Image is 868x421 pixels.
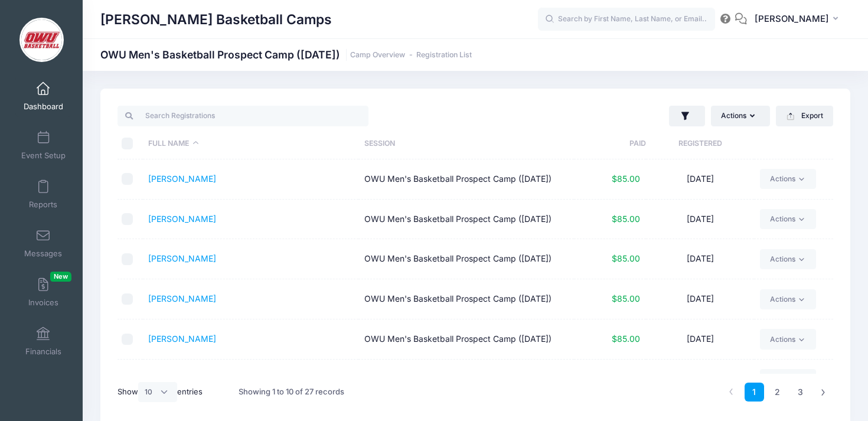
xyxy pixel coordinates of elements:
[148,253,216,263] a: [PERSON_NAME]
[574,128,646,159] th: Paid: activate to sort column ascending
[760,249,816,269] a: Actions
[350,51,405,60] a: Camp Overview
[148,174,216,184] a: [PERSON_NAME]
[646,239,754,279] td: [DATE]
[148,214,216,224] a: [PERSON_NAME]
[612,214,640,224] span: $85.00
[100,6,332,33] h1: [PERSON_NAME] Basketball Camps
[138,382,177,402] select: Showentries
[416,51,472,60] a: Registration List
[358,319,574,360] td: OWU Men's Basketball Prospect Camp ([DATE])
[19,18,64,62] img: David Vogel Basketball Camps
[358,159,574,200] td: OWU Men's Basketball Prospect Camp ([DATE])
[747,6,850,33] button: [PERSON_NAME]
[239,378,344,406] div: Showing 1 to 10 of 27 records
[148,334,216,344] a: [PERSON_NAME]
[29,200,57,210] span: Reports
[15,272,71,313] a: InvoicesNew
[538,8,715,31] input: Search by First Name, Last Name, or Email...
[646,319,754,360] td: [DATE]
[612,253,640,263] span: $85.00
[15,76,71,117] a: Dashboard
[358,200,574,240] td: OWU Men's Basketball Prospect Camp ([DATE])
[358,360,574,400] td: OWU Men's Basketball Prospect Camp ([DATE])
[711,106,770,126] button: Actions
[118,106,368,126] input: Search Registrations
[791,383,810,402] a: 3
[612,334,640,344] span: $85.00
[760,209,816,229] a: Actions
[143,128,358,159] th: Full Name: activate to sort column descending
[24,249,62,259] span: Messages
[15,223,71,264] a: Messages
[646,279,754,319] td: [DATE]
[760,329,816,349] a: Actions
[646,200,754,240] td: [DATE]
[148,293,216,303] a: [PERSON_NAME]
[100,48,472,61] h1: OWU Men's Basketball Prospect Camp ([DATE])
[755,12,829,25] span: [PERSON_NAME]
[118,382,203,402] label: Show entries
[358,279,574,319] td: OWU Men's Basketball Prospect Camp ([DATE])
[15,174,71,215] a: Reports
[24,102,63,112] span: Dashboard
[612,293,640,303] span: $85.00
[760,289,816,309] a: Actions
[776,106,833,126] button: Export
[15,125,71,166] a: Event Setup
[646,159,754,200] td: [DATE]
[21,151,66,161] span: Event Setup
[25,347,61,357] span: Financials
[358,128,574,159] th: Session: activate to sort column ascending
[28,298,58,308] span: Invoices
[745,383,764,402] a: 1
[768,383,787,402] a: 2
[612,174,640,184] span: $85.00
[646,360,754,400] td: [DATE]
[50,272,71,282] span: New
[646,128,754,159] th: Registered: activate to sort column ascending
[15,321,71,362] a: Financials
[358,239,574,279] td: OWU Men's Basketball Prospect Camp ([DATE])
[760,369,816,389] a: Actions
[760,169,816,189] a: Actions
